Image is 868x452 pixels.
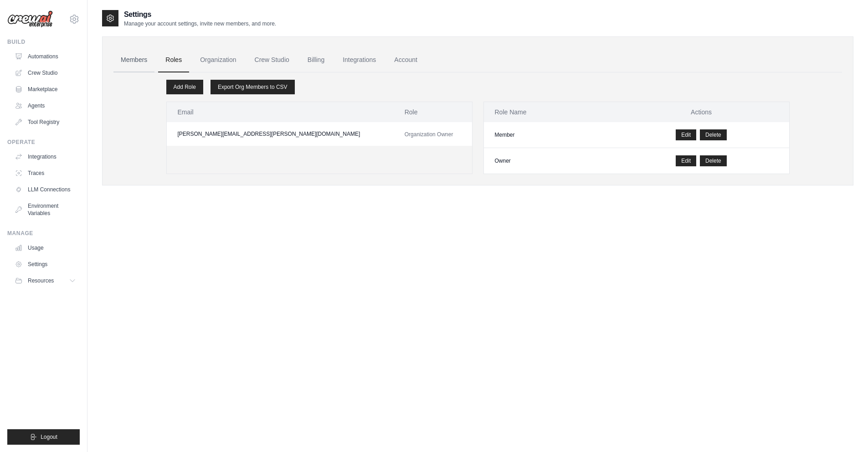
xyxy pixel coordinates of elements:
[700,129,727,140] button: Delete
[124,9,276,20] h2: Settings
[676,129,696,140] a: Edit
[7,139,80,146] div: Operate
[28,277,54,284] span: Resources
[7,429,80,445] button: Logout
[484,122,614,148] td: Member
[11,182,80,197] a: LLM Connections
[11,115,80,129] a: Tool Registry
[11,241,80,255] a: Usage
[11,273,80,288] button: Resources
[113,48,154,72] a: Members
[394,102,472,122] th: Role
[167,122,394,146] td: [PERSON_NAME][EMAIL_ADDRESS][PERSON_NAME][DOMAIN_NAME]
[7,38,80,46] div: Build
[247,48,297,72] a: Crew Studio
[614,102,789,122] th: Actions
[484,102,614,122] th: Role Name
[41,433,57,441] span: Logout
[211,80,295,94] a: Export Org Members to CSV
[11,49,80,64] a: Automations
[484,148,614,174] td: Owner
[11,257,80,272] a: Settings
[7,230,80,237] div: Manage
[700,155,727,166] button: Delete
[193,48,243,72] a: Organization
[405,131,453,138] span: Organization Owner
[11,199,80,221] a: Environment Variables
[158,48,189,72] a: Roles
[11,82,80,97] a: Marketplace
[167,102,394,122] th: Email
[676,155,696,166] a: Edit
[11,149,80,164] a: Integrations
[124,20,276,27] p: Manage your account settings, invite new members, and more.
[11,98,80,113] a: Agents
[7,10,53,28] img: Logo
[11,66,80,80] a: Crew Studio
[335,48,383,72] a: Integrations
[11,166,80,180] a: Traces
[166,80,203,94] a: Add Role
[387,48,425,72] a: Account
[300,48,332,72] a: Billing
